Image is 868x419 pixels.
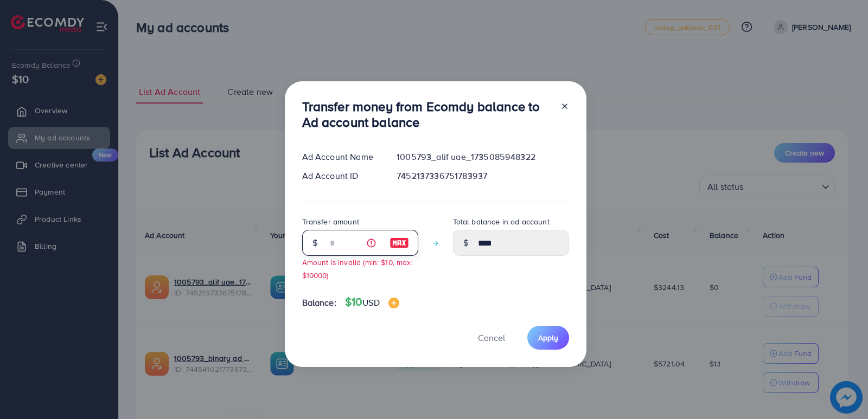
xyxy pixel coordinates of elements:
[302,257,413,280] small: Amount is invalid (min: $10, max: $10000)
[302,99,552,130] h3: Transfer money from Ecomdy balance to Ad account balance
[453,216,550,227] label: Total balance in ad account
[302,296,336,309] span: Balance:
[527,326,569,349] button: Apply
[388,151,577,163] div: 1005793_alif uae_1735085948322
[388,298,399,308] img: image
[464,326,519,349] button: Cancel
[302,216,359,227] label: Transfer amount
[538,332,558,343] span: Apply
[293,170,388,182] div: Ad Account ID
[388,170,577,182] div: 7452137336751783937
[478,332,505,344] span: Cancel
[362,296,379,308] span: USD
[293,151,388,163] div: Ad Account Name
[345,295,399,309] h4: $10
[390,236,409,249] img: image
